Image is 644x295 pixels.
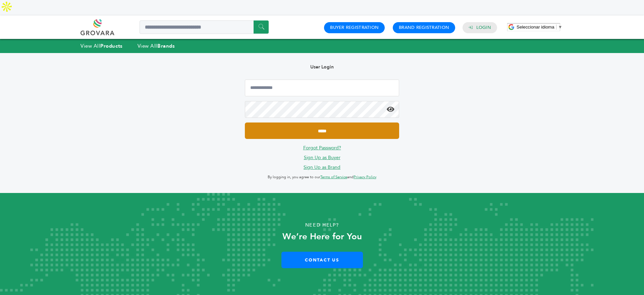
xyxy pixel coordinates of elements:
[100,43,122,49] strong: Products
[558,24,562,30] span: ▼
[282,231,362,243] strong: We’re Here for You
[138,43,175,49] a: View AllBrands
[556,24,556,30] span: ​
[330,24,379,31] a: Buyer Registration
[517,24,554,30] span: Seleccionar idioma
[354,175,376,180] a: Privacy Policy
[399,24,449,31] a: Brand Registration
[245,80,399,96] input: Email Address
[517,24,562,30] a: Seleccionar idioma​
[476,24,491,31] a: Login
[310,64,334,70] b: User Login
[80,43,123,49] a: View AllProducts
[157,43,175,49] strong: Brands
[304,154,340,161] a: Sign Up as Buyer
[32,220,612,230] p: Need Help?
[245,173,399,181] p: By logging in, you agree to our and
[245,101,399,118] input: Password
[304,164,340,170] a: Sign Up as Brand
[140,20,269,34] input: Search a product or brand...
[320,175,347,180] a: Terms of Service
[303,145,341,151] a: Forgot Password?
[281,252,363,268] a: Contact Us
